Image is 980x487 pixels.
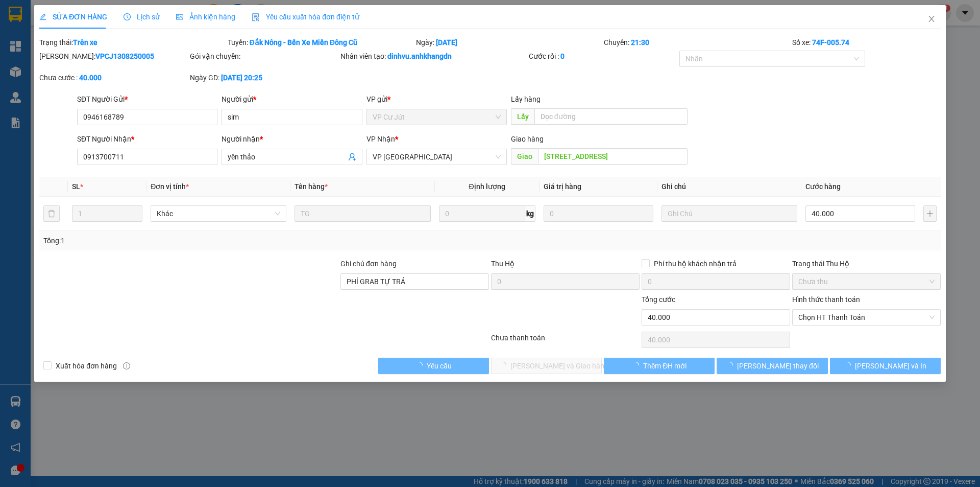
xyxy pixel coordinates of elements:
[157,206,280,221] span: Khác
[415,362,427,369] span: loading
[436,38,457,47] b: [DATE]
[124,13,131,20] span: clock-circle
[544,182,581,191] span: Giá trị hàng
[227,37,415,48] div: Tuyến:
[222,133,362,145] div: Người nhận
[43,235,378,246] div: Tổng: 1
[95,52,154,60] b: VPCJ1308250005
[855,360,926,372] span: [PERSON_NAME] và In
[340,273,489,290] input: Ghi chú đơn hàng
[73,38,97,47] b: Trên xe
[190,51,338,62] div: Gói vận chuyển:
[176,13,235,21] span: Ảnh kiện hàng
[176,13,183,20] span: picture
[222,94,362,105] div: Người gửi
[124,13,160,21] span: Lịch sử
[657,177,801,197] th: Ghi chú
[631,38,649,47] b: 21:30
[77,94,217,105] div: SĐT Người Gửi
[295,205,430,222] input: VD: Bàn, Ghế
[348,153,356,161] span: user-add
[798,274,935,289] span: Chưa thu
[252,13,359,21] span: Yêu cầu xuất hóa đơn điện tử
[340,51,527,62] div: Nhân viên tạo:
[221,74,262,82] b: [DATE] 20:25
[373,109,501,125] span: VP Cư Jút
[525,205,535,222] span: kg
[52,360,121,372] span: Xuất hóa đơn hàng
[491,260,514,268] span: Thu Hộ
[250,38,357,47] b: Đắk Nông - Bến Xe Miền Đông Cũ
[511,95,541,103] span: Lấy hàng
[538,148,688,165] input: Dọc đường
[77,133,217,145] div: SĐT Người Nhận
[469,182,505,191] span: Định lượng
[643,360,687,372] span: Thêm ĐH mới
[792,295,860,304] label: Hình thức thanh toán
[427,360,452,372] span: Yêu cầu
[366,94,507,105] div: VP gửi
[717,358,827,374] button: [PERSON_NAME] thay đổi
[726,362,737,369] span: loading
[39,51,188,62] div: [PERSON_NAME]:
[252,13,260,21] img: icon
[190,72,338,83] div: Ngày GD:
[123,362,130,369] span: info-circle
[39,13,46,20] span: edit
[72,182,80,191] span: SL
[812,38,849,47] b: 74F-005.74
[340,260,397,268] label: Ghi chú đơn hàng
[917,5,946,34] button: Close
[79,74,102,82] b: 40.000
[151,182,189,191] span: Đơn vị tính
[844,362,855,369] span: loading
[632,362,643,369] span: loading
[792,258,941,269] div: Trạng thái Thu Hộ
[490,332,641,350] div: Chưa thanh toán
[791,37,942,48] div: Số xe:
[415,37,603,48] div: Ngày:
[737,360,819,372] span: [PERSON_NAME] thay đổi
[39,72,188,83] div: Chưa cước :
[830,358,941,374] button: [PERSON_NAME] và In
[38,37,227,48] div: Trạng thái:
[511,108,534,125] span: Lấy
[373,149,501,165] span: VP Sài Gòn
[923,205,937,222] button: plus
[642,295,675,304] span: Tổng cước
[491,358,602,374] button: [PERSON_NAME] và Giao hàng
[511,148,538,165] span: Giao
[534,108,688,125] input: Dọc đường
[511,135,544,143] span: Giao hàng
[927,15,936,23] span: close
[650,258,741,269] span: Phí thu hộ khách nhận trả
[805,182,841,191] span: Cước hàng
[560,52,565,60] b: 0
[604,358,715,374] button: Thêm ĐH mới
[798,310,935,325] span: Chọn HT Thanh Toán
[387,52,452,60] b: dinhvu.anhkhangdn
[603,37,791,48] div: Chuyến:
[295,182,328,191] span: Tên hàng
[544,205,653,222] input: 0
[39,13,107,21] span: SỬA ĐƠN HÀNG
[366,135,395,143] span: VP Nhận
[378,358,489,374] button: Yêu cầu
[529,51,677,62] div: Cước rồi :
[43,205,60,222] button: delete
[661,205,797,222] input: Ghi Chú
